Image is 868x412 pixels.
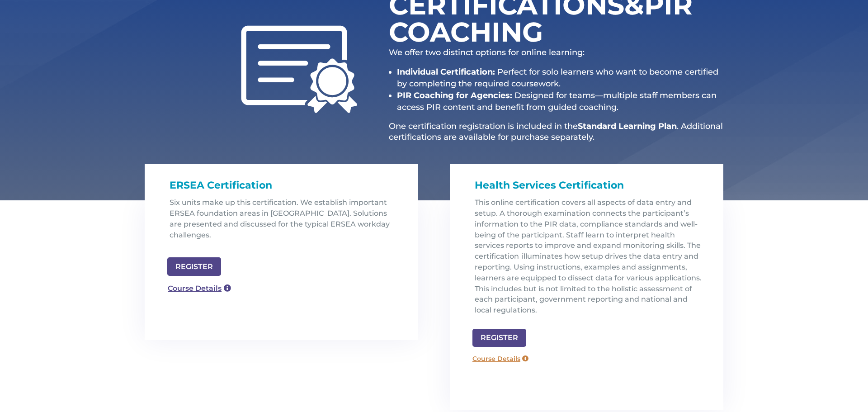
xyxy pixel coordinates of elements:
span: ERSEA Certification [170,179,272,191]
span: One certification registration is included in the [389,121,578,131]
li: Perfect for solo learners who want to become certified by completing the required coursework. [397,66,723,90]
p: Six units make up this certification. We establish important ERSEA foundation areas in [GEOGRAPHI... [170,197,400,247]
li: Designed for teams—multiple staff members can access PIR content and benefit from guided coaching. [397,90,723,113]
a: Course Details [163,280,236,297]
strong: Standard Learning Plan [578,121,677,131]
a: REGISTER [167,257,221,276]
span: This online certification covers all aspects of data entry and setup. A thorough examination conn... [475,198,702,314]
a: REGISTER [472,329,526,347]
span: . Additional certifications are available for purchase separately. [389,121,723,142]
strong: PIR Coaching for Agencies: [397,90,512,100]
span: We offer two distinct options for online learning: [389,47,585,57]
strong: Individual Certification: [397,67,495,77]
span: Health Services Certification [475,179,624,191]
a: Course Details [468,351,533,366]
